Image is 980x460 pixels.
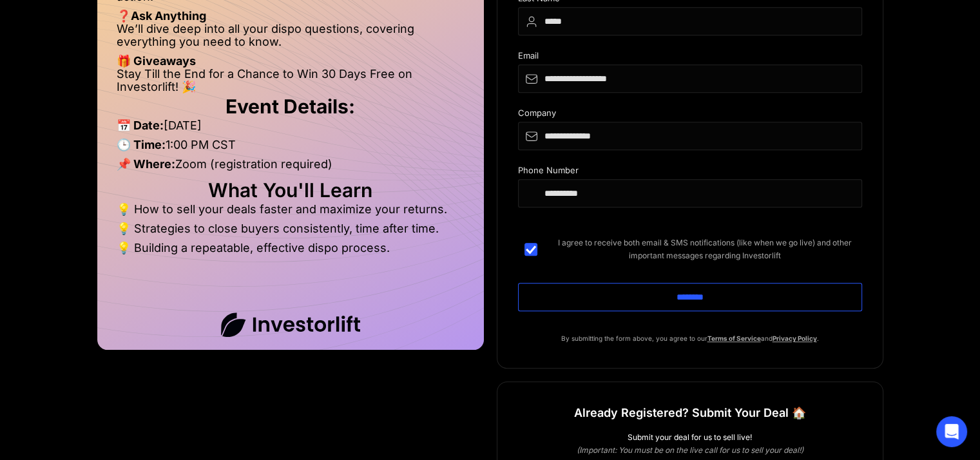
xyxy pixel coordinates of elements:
[707,334,761,342] a: Terms of Service
[577,445,803,455] em: (Important: You must be on the live call for us to sell your deal!)
[117,68,465,93] li: Stay Till the End for a Chance to Win 30 Days Free on Investorlift! 🎉
[117,9,206,23] strong: ❓Ask Anything
[773,334,817,342] a: Privacy Policy
[117,139,465,158] li: 1:00 PM CST
[117,138,166,151] strong: 🕒 Time:
[548,236,862,262] span: I agree to receive both email & SMS notifications (like when we go live) and other important mess...
[518,51,862,64] div: Email
[117,203,465,222] li: 💡 How to sell your deals faster and maximize your returns.
[117,222,465,242] li: 💡 Strategies to close buyers consistently, time after time.
[117,184,465,196] h2: What You'll Learn
[117,157,175,171] strong: 📌 Where:
[117,242,465,254] li: 💡 Building a repeatable, effective dispo process.
[117,158,465,177] li: Zoom (registration required)
[226,95,355,118] strong: Event Details:
[117,119,164,132] strong: 📅 Date:
[117,54,196,68] strong: 🎁 Giveaways
[518,431,862,444] div: Submit your deal for us to sell live!
[117,23,465,55] li: We’ll dive deep into all your dispo questions, covering everything you need to know.
[518,108,862,122] div: Company
[518,332,862,345] p: By submitting the form above, you agree to our and .
[518,166,862,179] div: Phone Number
[117,119,465,139] li: [DATE]
[936,416,967,447] div: Open Intercom Messenger
[574,401,806,425] h1: Already Registered? Submit Your Deal 🏠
